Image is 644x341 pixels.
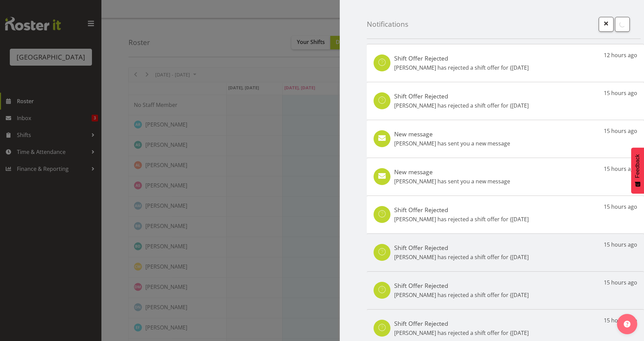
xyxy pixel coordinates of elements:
[599,17,614,32] button: Close
[604,278,637,287] p: 15 hours ago
[394,253,529,261] p: [PERSON_NAME] has rejected a shift offer for {[DATE]
[367,20,408,28] h4: Notifications
[604,51,637,59] p: 12 hours ago
[394,244,529,251] h5: Shift Offer Rejected
[394,320,529,327] h5: Shift Offer Rejected
[394,54,529,62] h5: Shift Offer Rejected
[394,139,510,147] p: [PERSON_NAME] has sent you a new message
[394,206,529,213] h5: Shift Offer Rejected
[604,165,637,173] p: 15 hours ago
[635,154,641,178] span: Feedback
[394,92,529,100] h5: Shift Offer Rejected
[394,329,529,337] p: [PERSON_NAME] has rejected a shift offer for {[DATE]
[394,177,510,185] p: [PERSON_NAME] has sent you a new message
[394,168,510,176] h5: New message
[604,203,637,211] p: 15 hours ago
[631,147,644,194] button: Feedback - Show survey
[604,89,637,97] p: 15 hours ago
[394,215,529,223] p: [PERSON_NAME] has rejected a shift offer for {[DATE]
[394,130,510,138] h5: New message
[604,241,637,249] p: 15 hours ago
[624,321,630,327] img: help-xxl-2.png
[394,101,529,110] p: [PERSON_NAME] has rejected a shift offer for {[DATE]
[604,127,637,135] p: 15 hours ago
[394,282,529,289] h5: Shift Offer Rejected
[394,64,529,72] p: [PERSON_NAME] has rejected a shift offer for {[DATE]
[604,316,637,324] p: 15 hours ago
[394,291,529,299] p: [PERSON_NAME] has rejected a shift offer for {[DATE]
